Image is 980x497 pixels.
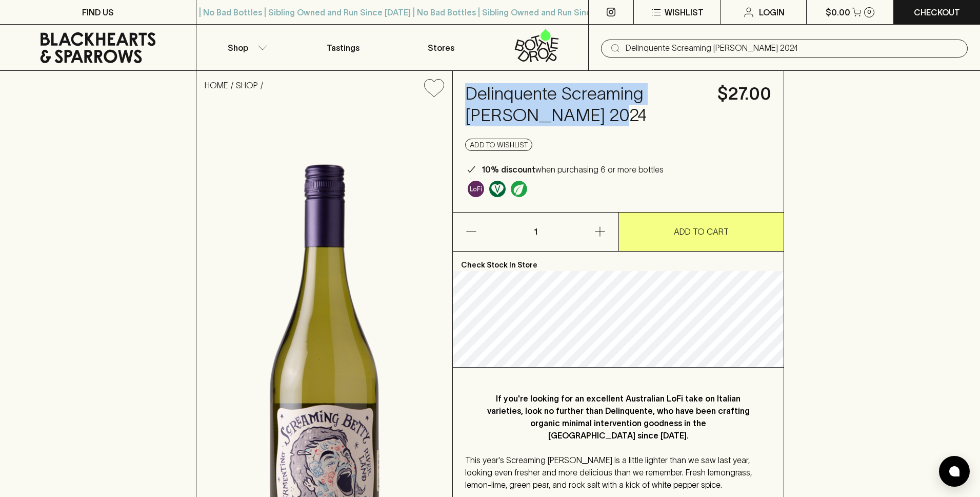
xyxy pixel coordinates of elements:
p: Login [759,6,785,18]
p: Checkout [914,6,960,18]
h4: $27.00 [717,83,771,105]
button: Shop [196,25,294,70]
p: Shop [228,42,248,54]
img: Lo-Fi [468,181,484,197]
a: Tastings [294,25,392,70]
span: This year's Screaming [PERSON_NAME] is a little lighter than we saw last year, looking even fresh... [465,455,752,489]
button: Add to wishlist [465,139,532,151]
button: ADD TO CART [619,213,784,251]
a: Made without the use of any animal products. [487,178,508,200]
input: Try "Pinot noir" [626,40,959,56]
a: Some may call it natural, others minimum intervention, either way, it’s hands off & maybe even a ... [465,178,487,200]
p: $0.00 [826,6,850,18]
p: Wishlist [665,6,704,18]
img: bubble-icon [949,466,959,476]
p: when purchasing 6 or more bottles [482,163,664,176]
p: Tastings [327,42,359,54]
p: Stores [428,42,454,54]
img: Organic [511,181,527,197]
p: Check Stock In Store [453,252,784,271]
button: Add to wishlist [420,75,448,101]
a: SHOP [236,81,258,90]
a: Stores [392,25,490,70]
p: 1 [523,213,548,251]
a: HOME [205,81,228,90]
b: 10% discount [482,165,535,174]
p: FIND US [82,6,114,18]
img: Vegan [489,181,506,197]
h4: Delinquente Screaming [PERSON_NAME] 2024 [465,83,705,126]
a: Organic [508,178,530,200]
p: 0 [867,9,871,15]
p: If you're looking for an excellent Australian LoFi take on Italian varieties, look no further tha... [486,392,751,442]
p: ADD TO CART [674,225,729,238]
